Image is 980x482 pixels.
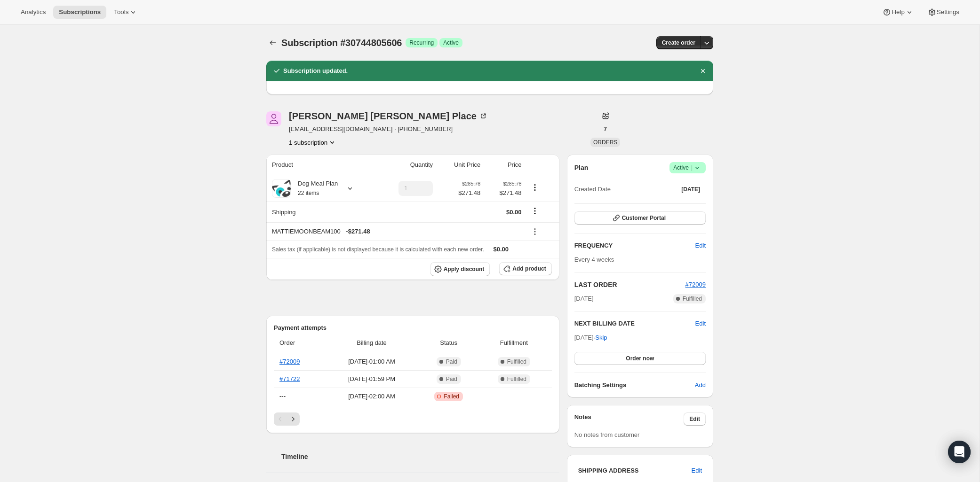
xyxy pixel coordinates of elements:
a: #71722 [279,375,300,382]
span: [DATE] [681,186,700,193]
span: $271.48 [458,188,480,198]
button: Create order [656,36,701,49]
h6: Batching Settings [574,381,695,390]
span: $0.00 [506,209,522,216]
button: 7 [598,123,613,136]
button: Skip [590,330,613,345]
button: Edit [695,319,706,328]
small: $285.78 [503,181,521,187]
span: [DATE] [574,294,594,303]
span: Created Date [574,185,611,194]
span: Edit [689,415,700,423]
span: Active [443,39,459,47]
button: Dismiss notification [696,64,709,78]
h2: Timeline [281,452,559,461]
span: Customer Portal [622,214,666,222]
button: Settings [922,6,965,19]
th: Quantity [376,155,436,175]
h2: Subscription updated. [283,66,348,76]
button: Subscriptions [53,6,106,19]
div: Open Intercom Messenger [948,441,971,463]
img: product img [272,180,291,197]
th: Unit Price [436,155,483,175]
th: Price [483,155,524,175]
h2: Payment attempts [274,323,552,333]
span: Sales tax (if applicable) is not displayed because it is calculated with each new order. [272,246,484,253]
span: Analytics [21,8,46,16]
span: --- [279,393,286,400]
button: Shipping actions [527,206,542,216]
div: Dog Meal Plan [291,179,338,198]
h2: LAST ORDER [574,280,685,289]
span: Ashley Hopkins - Mattie's Place [266,111,281,126]
span: [EMAIL_ADDRESS][DOMAIN_NAME] · [PHONE_NUMBER] [289,124,488,134]
span: Settings [937,8,959,16]
span: Apply discount [444,265,485,273]
button: Subscriptions [266,36,279,49]
small: 22 items [298,190,319,196]
span: Paid [446,358,457,365]
button: Next [287,412,300,426]
button: Tools [108,6,143,19]
small: $285.78 [462,181,480,187]
button: Customer Portal [574,211,706,225]
h2: FREQUENCY [574,241,695,250]
span: Status [421,338,476,348]
span: $0.00 [494,246,509,253]
button: Add product [499,262,551,275]
span: Every 4 weeks [574,256,614,263]
button: Add [689,378,711,393]
button: Apply discount [430,262,490,276]
span: [DATE] · 01:59 PM [328,374,416,384]
span: Failed [444,393,459,400]
button: Edit [684,412,706,426]
span: Edit [695,241,706,250]
span: | [691,164,693,171]
span: Active [673,163,702,172]
span: [DATE] · 01:00 AM [328,357,416,366]
span: Edit [692,466,702,475]
h3: Notes [574,412,684,426]
span: Fulfilled [683,295,702,303]
span: Add product [512,265,546,272]
th: Shipping [266,202,376,222]
button: Product actions [527,182,542,193]
div: MATTIEMOONBEAM100 [272,227,522,236]
button: Help [876,6,919,19]
button: #72009 [685,280,706,289]
span: Skip [595,333,607,342]
button: Edit [686,463,708,478]
span: Order now [626,355,654,362]
span: Recurring [409,39,434,47]
span: No notes from customer [574,431,640,438]
span: Fulfillment [482,338,546,348]
span: Subscription #30744805606 [281,38,402,48]
span: Tools [114,8,128,16]
span: - $271.48 [346,227,370,236]
span: Create order [662,39,695,47]
button: Product actions [289,138,337,147]
span: ORDERS [593,139,617,146]
span: Fulfilled [507,358,526,365]
span: Fulfilled [507,375,526,383]
button: Edit [690,238,711,253]
span: Billing date [328,338,416,348]
button: [DATE] [676,183,706,196]
th: Product [266,155,376,175]
button: Order now [574,352,706,365]
button: Analytics [15,6,51,19]
nav: Pagination [274,412,552,426]
span: [DATE] · [574,334,607,341]
span: 7 [604,125,607,133]
span: Subscriptions [59,8,101,16]
span: [DATE] · 02:00 AM [328,392,416,401]
a: #72009 [685,281,706,288]
span: $271.48 [486,188,521,198]
th: Order [274,333,325,353]
a: #72009 [279,358,300,365]
span: Help [892,8,904,16]
div: [PERSON_NAME] [PERSON_NAME] Place [289,111,488,121]
h3: SHIPPING ADDRESS [578,466,692,475]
